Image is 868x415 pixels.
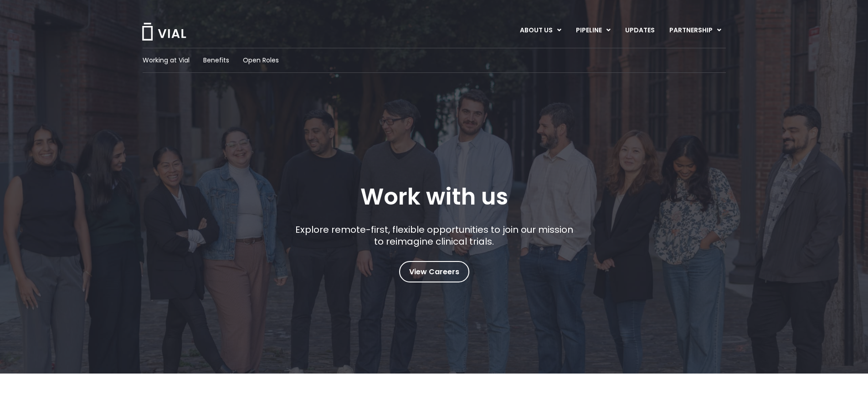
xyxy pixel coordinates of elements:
a: Benefits [203,56,229,65]
a: Working at Vial [143,56,190,65]
a: Open Roles [243,56,279,65]
a: ABOUT USMenu Toggle [513,23,568,38]
h1: Work with us [360,184,508,210]
p: Explore remote-first, flexible opportunities to join our mission to reimagine clinical trials. [292,224,576,247]
a: UPDATES [618,23,662,38]
a: PARTNERSHIPMenu Toggle [662,23,729,38]
a: View Careers [399,261,469,282]
a: PIPELINEMenu Toggle [569,23,617,38]
img: Vial Logo [141,23,187,41]
span: View Careers [409,266,459,278]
